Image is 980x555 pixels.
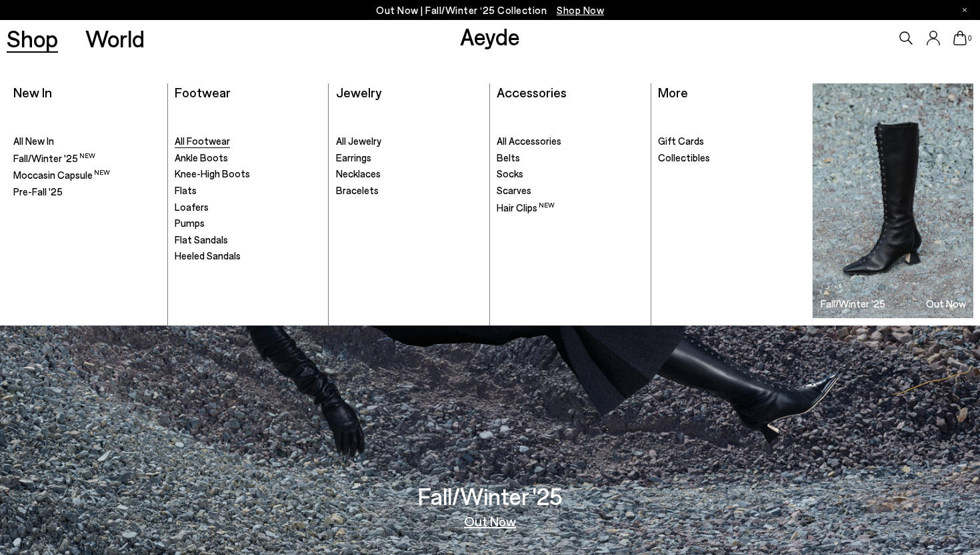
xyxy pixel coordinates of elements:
a: World [85,27,145,50]
span: Heeled Sandals [175,249,241,261]
h3: Out Now [926,299,966,309]
a: Gift Cards [658,135,805,148]
span: Gift Cards [658,135,704,147]
a: All Accessories [497,135,643,148]
span: All Jewelry [336,135,381,147]
span: Belts [497,151,520,163]
a: Socks [497,167,643,181]
span: All New In [13,135,54,147]
span: Fall/Winter '25 [13,152,95,164]
a: Pre-Fall '25 [13,185,160,199]
a: Shop [7,27,58,50]
span: Flat Sandals [175,233,228,245]
span: 0 [967,35,973,42]
a: More [658,84,688,100]
a: Knee-High Boots [175,167,321,181]
span: Collectibles [658,151,710,163]
span: Pumps [175,217,205,229]
h3: Fall/Winter '25 [821,299,885,309]
a: All Footwear [175,135,321,148]
a: Fall/Winter '25 [13,151,160,165]
img: Group_1295_900x.jpg [813,83,973,319]
a: Belts [497,151,643,165]
a: Flat Sandals [175,233,321,247]
a: Accessories [497,84,567,100]
span: Socks [497,167,523,179]
a: Out Now [464,514,516,528]
a: Heeled Sandals [175,249,321,263]
a: Jewelry [336,84,381,100]
span: Ankle Boots [175,151,228,163]
a: Aeyde [460,22,520,50]
span: Loafers [175,201,209,213]
h3: Fall/Winter '25 [418,484,563,508]
span: Hair Clips [497,201,555,213]
a: New In [13,84,52,100]
span: All Footwear [175,135,230,147]
span: All Accessories [497,135,561,147]
a: Necklaces [336,167,483,181]
span: Flats [175,184,197,196]
a: Hair Clips [497,201,643,215]
span: Pre-Fall '25 [13,185,63,197]
a: Fall/Winter '25 Out Now [813,83,973,319]
a: Pumps [175,217,321,230]
a: Ankle Boots [175,151,321,165]
p: Out Now | Fall/Winter ‘25 Collection [376,2,604,19]
a: Loafers [175,201,321,214]
span: Moccasin Capsule [13,169,110,181]
span: Scarves [497,184,531,196]
a: Bracelets [336,184,483,197]
span: Earrings [336,151,371,163]
span: Knee-High Boots [175,167,250,179]
a: All New In [13,135,160,148]
a: Footwear [175,84,231,100]
a: Flats [175,184,321,197]
a: Moccasin Capsule [13,168,160,182]
span: Bracelets [336,184,379,196]
a: All Jewelry [336,135,483,148]
a: Earrings [336,151,483,165]
span: Necklaces [336,167,381,179]
a: Scarves [497,184,643,197]
a: Collectibles [658,151,805,165]
a: 0 [953,31,967,45]
span: Navigate to /collections/new-in [557,4,604,16]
